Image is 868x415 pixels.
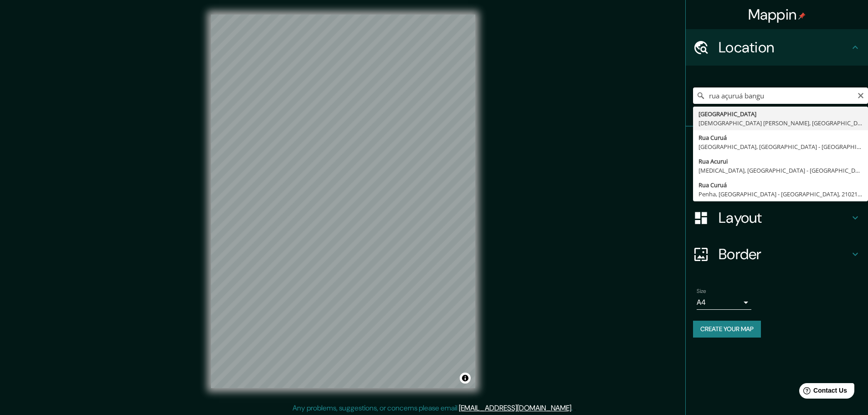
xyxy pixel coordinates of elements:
[699,109,863,118] div: [GEOGRAPHIC_DATA]
[686,200,868,236] div: Layout
[719,209,850,227] h4: Layout
[574,403,576,414] div: .
[697,295,751,310] div: A4
[293,403,573,414] p: Any problems, suggestions, or concerns please email .
[719,245,850,263] h4: Border
[573,403,574,414] div: .
[699,133,863,142] div: Rua Curuá
[686,127,868,163] div: Pins
[719,38,850,56] h4: Location
[686,236,868,272] div: Border
[699,118,863,128] div: [DEMOGRAPHIC_DATA] [PERSON_NAME], [GEOGRAPHIC_DATA] - [GEOGRAPHIC_DATA], 21810, [GEOGRAPHIC_DATA]
[787,379,858,405] iframe: Help widget launcher
[693,321,761,338] button: Create your map
[686,29,868,66] div: Location
[699,157,863,166] div: Rua Acurui
[699,180,863,190] div: Rua Curuá
[686,163,868,200] div: Style
[211,15,475,388] canvas: Map
[697,287,706,295] label: Size
[699,166,863,175] div: [MEDICAL_DATA], [GEOGRAPHIC_DATA] - [GEOGRAPHIC_DATA], 21530-400, [GEOGRAPHIC_DATA]
[459,403,571,413] a: [EMAIL_ADDRESS][DOMAIN_NAME]
[748,5,806,24] h4: Mappin
[699,190,863,199] div: Penha, [GEOGRAPHIC_DATA] - [GEOGRAPHIC_DATA], 21021-280, [GEOGRAPHIC_DATA]
[460,373,471,384] button: Toggle attribution
[857,91,864,99] button: Clear
[693,87,868,104] input: Pick your city or area
[798,12,806,20] img: pin-icon.png
[699,142,863,151] div: [GEOGRAPHIC_DATA], [GEOGRAPHIC_DATA] - [GEOGRAPHIC_DATA], 09280, [GEOGRAPHIC_DATA]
